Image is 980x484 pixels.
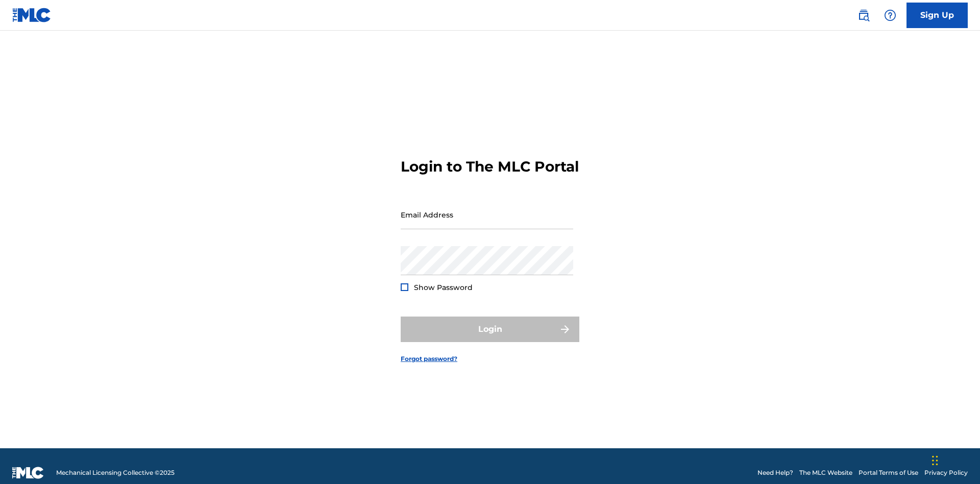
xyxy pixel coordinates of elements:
[859,468,918,477] a: Portal Terms of Use
[932,445,938,476] div: Drag
[884,9,896,21] img: help
[799,468,852,477] a: The MLC Website
[853,5,874,26] a: Public Search
[401,158,579,176] h3: Login to The MLC Portal
[880,5,900,26] div: Help
[12,467,44,479] img: logo
[929,435,980,484] iframe: Chat Widget
[401,354,457,364] a: Forgot password?
[757,468,793,477] a: Need Help?
[12,8,52,22] img: MLC Logo
[857,9,870,21] img: search
[906,3,968,28] a: Sign Up
[56,468,175,477] span: Mechanical Licensing Collective © 2025
[414,283,473,292] span: Show Password
[924,468,968,477] a: Privacy Policy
